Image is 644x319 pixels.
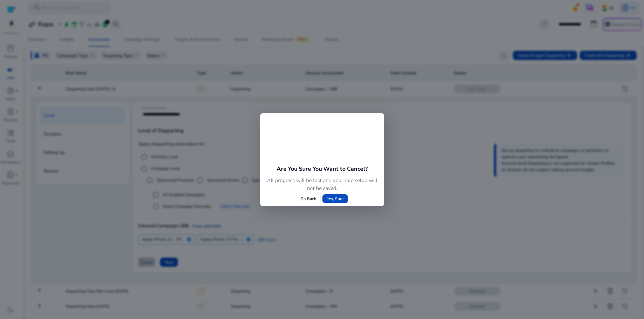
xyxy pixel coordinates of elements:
button: Go Back [296,194,321,203]
span: Yes, Sure [327,196,343,202]
button: Yes, Sure [322,194,348,203]
h2: Are You Sure You Want to Cancel? [267,165,377,174]
h4: All progress will be lost and your rule setup will not be saved. [267,177,377,192]
span: Go Back [301,196,316,202]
